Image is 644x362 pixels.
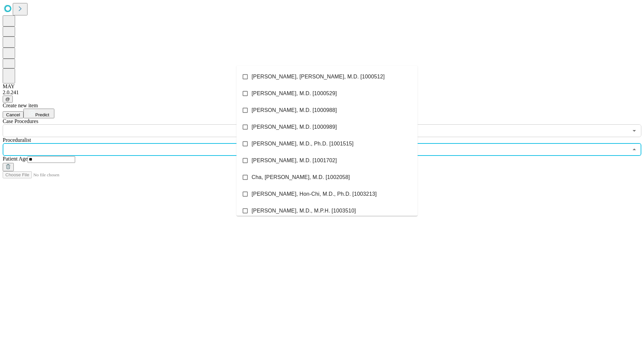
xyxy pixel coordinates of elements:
[252,173,350,181] span: Cha, [PERSON_NAME], M.D. [1002058]
[3,103,38,108] span: Create new item
[630,145,639,154] button: Close
[3,89,641,96] div: 2.0.241
[3,96,13,103] button: @
[252,140,354,148] span: [PERSON_NAME], M.D., Ph.D. [1001515]
[3,156,28,162] span: Patient Age
[252,207,356,215] span: [PERSON_NAME], M.D., M.P.H. [1003510]
[6,112,20,117] span: Cancel
[252,190,377,198] span: [PERSON_NAME], Hon-Chi, M.D., Ph.D. [1003213]
[630,126,639,135] button: Open
[5,97,10,102] span: @
[252,73,385,81] span: [PERSON_NAME], [PERSON_NAME], M.D. [1000512]
[3,83,641,89] div: MAY
[3,137,31,143] span: Proceduralist
[3,111,23,118] button: Cancel
[252,123,337,131] span: [PERSON_NAME], M.D. [1000989]
[252,157,337,165] span: [PERSON_NAME], M.D. [1001702]
[3,118,38,124] span: Scheduled Procedure
[23,109,54,118] button: Predict
[252,89,337,98] span: [PERSON_NAME], M.D. [1000529]
[35,112,49,117] span: Predict
[252,106,337,114] span: [PERSON_NAME], M.D. [1000988]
